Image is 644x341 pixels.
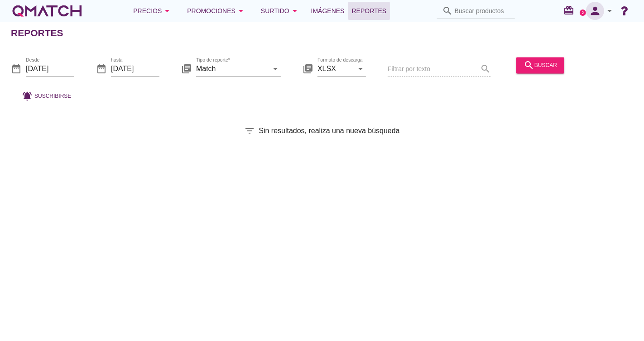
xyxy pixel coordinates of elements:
[270,63,281,74] i: arrow_drop_down
[442,5,453,16] i: search
[26,62,74,76] input: Desde
[516,57,564,73] button: buscar
[196,62,268,76] input: Tipo de reporte*
[235,5,246,16] i: arrow_drop_down
[187,5,246,16] div: Promociones
[111,62,159,76] input: hasta
[348,2,390,20] a: Reportes
[524,60,557,71] div: buscar
[14,88,78,104] button: Suscribirse
[180,2,254,20] button: Promociones
[34,92,71,100] span: Suscribirse
[524,60,534,71] i: search
[582,10,584,14] text: 2
[254,2,308,20] button: Surtido
[289,5,300,16] i: arrow_drop_down
[261,5,300,16] div: Surtido
[259,125,399,136] span: Sin resultados, realiza una nueva búsqueda
[96,63,107,74] i: date_range
[317,62,353,76] input: Formato de descarga
[244,125,255,136] i: filter_list
[126,2,180,20] button: Precios
[181,63,192,74] i: library_books
[162,5,173,16] i: arrow_drop_down
[355,63,366,74] i: arrow_drop_down
[311,5,345,16] span: Imágenes
[308,2,348,20] a: Imágenes
[455,4,510,18] input: Buscar productos
[580,10,586,16] a: 2
[586,5,604,17] i: person
[563,5,578,16] i: redeem
[133,5,173,16] div: Precios
[604,5,615,16] i: arrow_drop_down
[303,63,313,74] i: library_books
[22,91,34,101] i: notifications_active
[11,63,22,74] i: date_range
[11,26,63,40] h2: Reportes
[11,2,83,20] a: white-qmatch-logo
[352,5,387,16] span: Reportes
